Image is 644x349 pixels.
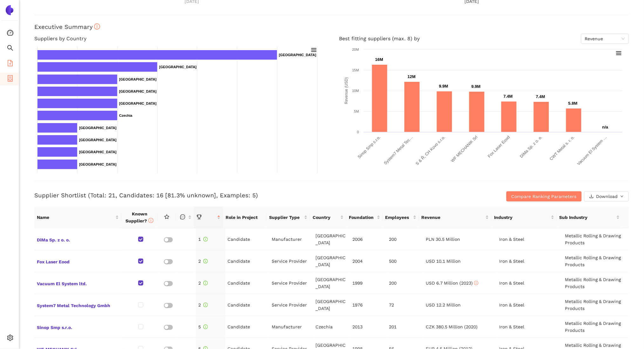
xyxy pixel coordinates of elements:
text: 9.9M [439,84,448,89]
span: star [164,214,169,220]
span: USD 10.1 Million [426,259,461,264]
text: Vacuum El System … [576,135,607,166]
span: 5 [198,324,208,329]
text: Fox Laser Eood [487,135,511,159]
td: 2004 [350,250,386,272]
span: setting [7,333,13,345]
td: 500 [387,250,423,272]
span: Supplier Type [269,214,303,221]
th: this column's title is Revenue,this column is sortable [419,207,491,228]
text: [GEOGRAPHIC_DATA] [159,65,197,69]
span: dashboard [7,27,13,40]
td: 201 [387,316,423,338]
span: USD 6.7 Million (2023) [426,280,478,286]
th: this column is sortable [176,207,194,228]
td: 200 [387,228,423,250]
span: Country [313,214,339,221]
td: [GEOGRAPHIC_DATA] [313,272,350,294]
th: this column's title is Name,this column is sortable [34,207,121,228]
td: [GEOGRAPHIC_DATA] [313,294,350,316]
td: Candidate [225,272,269,294]
td: Metallic Rolling & Drawing Products [563,272,629,294]
span: info-circle [203,325,208,329]
text: [GEOGRAPHIC_DATA] [119,102,157,105]
th: this column's title is Country,this column is sortable [310,207,346,228]
text: 12M [408,74,416,79]
th: this column's title is Supplier Type,this column is sortable [267,207,310,228]
span: down [620,195,624,199]
span: 2 [198,259,208,264]
td: 2006 [350,228,386,250]
text: DiMa Sp. z o. o. [519,135,543,159]
text: 10M [352,89,359,93]
span: 2 [198,302,208,307]
text: [GEOGRAPHIC_DATA] [79,126,117,130]
td: Iron & Steel [497,228,563,250]
text: n/a [602,125,609,129]
th: Role in Project [223,207,267,228]
button: Compare Ranking Parameters [506,191,582,201]
td: Service Provider [269,272,313,294]
span: Known Supplier? [125,211,153,223]
td: Candidate [225,294,269,316]
span: download [589,194,594,199]
text: 7.4M [536,94,545,99]
span: Name [37,214,114,221]
span: Foundation [349,214,375,221]
span: info-circle [203,237,208,241]
span: message [180,214,185,220]
span: trophy [197,214,202,220]
td: Iron & Steel [497,316,563,338]
span: Sinop Smp s.r.o. [37,323,120,331]
span: info-circle [203,259,208,263]
text: 16M [375,57,383,62]
text: [GEOGRAPHIC_DATA] [79,150,117,154]
span: info-circle [203,281,208,285]
text: WF MECHANIK Srl [450,135,478,163]
text: [GEOGRAPHIC_DATA] [119,77,157,81]
text: [GEOGRAPHIC_DATA] [279,53,316,57]
span: Revenue [585,34,625,43]
td: Iron & Steel [497,250,563,272]
text: Revenue (USD) [344,77,349,104]
td: Manufacturer [269,316,313,338]
span: 1 [198,237,208,242]
span: container [7,73,13,86]
span: info-circle [203,303,208,307]
span: Employees [385,214,412,221]
text: System7 Metal Tec… [383,135,414,166]
text: 5.8M [568,101,578,106]
span: search [7,43,13,55]
td: 1999 [350,272,386,294]
td: Metallic Rolling & Drawing Products [563,294,629,316]
td: Iron & Steel [497,272,563,294]
span: Vacuum El System ltd. [37,279,120,287]
td: Manufacturer [269,228,313,250]
text: 20M [352,48,359,51]
th: this column's title is Employees,this column is sortable [383,207,419,228]
text: 0 [357,130,359,134]
text: 5M [354,109,359,113]
td: Metallic Rolling & Drawing Products [563,316,629,338]
span: DiMa Sp. z o. o. [37,235,120,243]
th: this column's title is Industry,this column is sortable [491,207,557,228]
td: 1976 [350,294,386,316]
td: Service Provider [269,250,313,272]
text: 9.9M [471,84,481,89]
span: Download [596,193,618,200]
th: this column's title is Foundation,this column is sortable [346,207,383,228]
span: System7 Metal Technology Gmbh [37,301,120,309]
span: Sub Industry [559,214,615,221]
td: [GEOGRAPHIC_DATA] [313,228,350,250]
span: Revenue [422,214,484,221]
span: info-circle [148,218,153,223]
td: Iron & Steel [497,294,563,316]
span: Fox Laser Eood [37,257,120,265]
td: Candidate [225,316,269,338]
text: 7.4M [504,94,513,99]
span: Industry [494,214,550,221]
span: USD 12.2 Million [426,302,461,307]
button: downloadDownloaddown [584,191,629,201]
span: file-add [7,58,13,70]
text: [GEOGRAPHIC_DATA] [79,162,117,166]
